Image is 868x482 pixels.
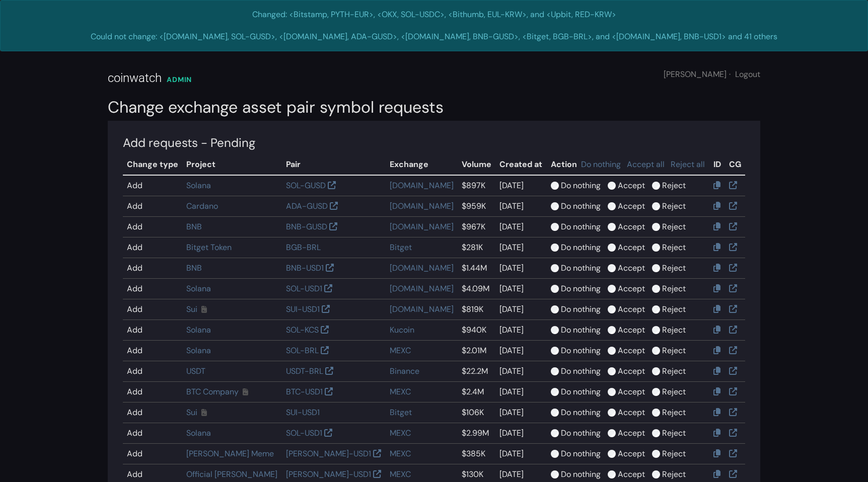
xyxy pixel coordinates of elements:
[495,299,546,320] td: [DATE]
[495,237,546,258] td: [DATE]
[495,320,546,341] td: [DATE]
[662,386,686,398] label: Reject
[286,469,371,479] a: [PERSON_NAME]-USD1
[618,468,645,480] label: Accept
[390,180,454,191] a: [DOMAIN_NAME]
[186,407,197,418] a: Sui
[618,407,645,419] label: Accept
[561,324,601,336] label: Do nothing
[186,345,211,356] a: Solana
[495,154,546,175] th: Created at
[495,258,546,279] td: [DATE]
[390,407,412,418] a: Bitget
[386,154,458,175] th: Exchange
[561,468,601,480] label: Do nothing
[286,242,321,253] a: BGB-BRL
[618,365,645,377] label: Accept
[186,263,202,273] a: BNB
[561,345,601,357] label: Do nothing
[458,237,495,258] td: $281K
[286,448,371,459] a: [PERSON_NAME]-USD1
[709,154,725,175] th: ID
[458,279,495,299] td: $4.09M
[123,361,182,382] td: Add
[123,258,182,279] td: Add
[458,299,495,320] td: $819K
[286,407,320,418] a: SUI-USD1
[167,74,192,85] div: ADMIN
[547,154,709,175] th: Action
[662,365,686,377] label: Reject
[123,279,182,299] td: Add
[729,69,731,79] span: ·
[495,403,546,423] td: [DATE]
[186,469,277,479] a: Official [PERSON_NAME]
[123,175,182,196] td: Add
[561,180,601,192] label: Do nothing
[123,320,182,341] td: Add
[123,299,182,320] td: Add
[618,386,645,398] label: Accept
[123,136,745,150] h4: Add requests - Pending
[662,242,686,254] label: Reject
[108,51,192,98] a: coinwatch ADMIN
[561,262,601,274] label: Do nothing
[618,324,645,336] label: Accept
[458,382,495,403] td: $2.4M
[186,428,211,438] a: Solana
[618,262,645,274] label: Accept
[286,283,322,294] a: SOL-USD1
[662,180,686,192] label: Reject
[662,407,686,419] label: Reject
[123,341,182,361] td: Add
[458,154,495,175] th: Volume
[618,427,645,439] label: Accept
[662,468,686,480] label: Reject
[662,262,686,274] label: Reject
[286,428,322,438] a: SOL-USD1
[458,444,495,464] td: $385K
[495,217,546,237] td: [DATE]
[186,180,211,191] a: Solana
[725,154,745,175] th: CG
[458,361,495,382] td: $22.2M
[662,200,686,212] label: Reject
[561,448,601,460] label: Do nothing
[495,382,546,403] td: [DATE]
[123,423,182,444] td: Add
[286,304,320,314] a: SUI-USD1
[123,382,182,403] td: Add
[458,217,495,237] td: $967K
[495,444,546,464] td: [DATE]
[458,423,495,444] td: $2.99M
[561,407,601,419] label: Do nothing
[186,325,211,335] a: Solana
[581,159,621,170] a: Do nothing
[123,196,182,217] td: Add
[390,469,411,479] a: MEXC
[671,159,705,170] a: Reject all
[662,303,686,315] label: Reject
[495,279,546,299] td: [DATE]
[618,221,645,233] label: Accept
[390,386,411,397] a: MEXC
[286,386,323,397] a: BTC-USD1
[390,304,454,314] a: [DOMAIN_NAME]
[286,201,328,211] a: ADA-GUSD
[458,403,495,423] td: $106K
[186,283,211,294] a: Solana
[662,283,686,295] label: Reject
[458,175,495,196] td: $897K
[286,180,326,191] a: SOL-GUSD
[561,386,601,398] label: Do nothing
[390,201,454,211] a: [DOMAIN_NAME]
[286,325,319,335] a: SOL-KCS
[618,200,645,212] label: Accept
[286,345,319,356] a: SOL-BRL
[390,242,412,253] a: Bitget
[390,221,454,232] a: [DOMAIN_NAME]
[182,154,282,175] th: Project
[123,154,182,175] th: Change type
[458,196,495,217] td: $959K
[495,361,546,382] td: [DATE]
